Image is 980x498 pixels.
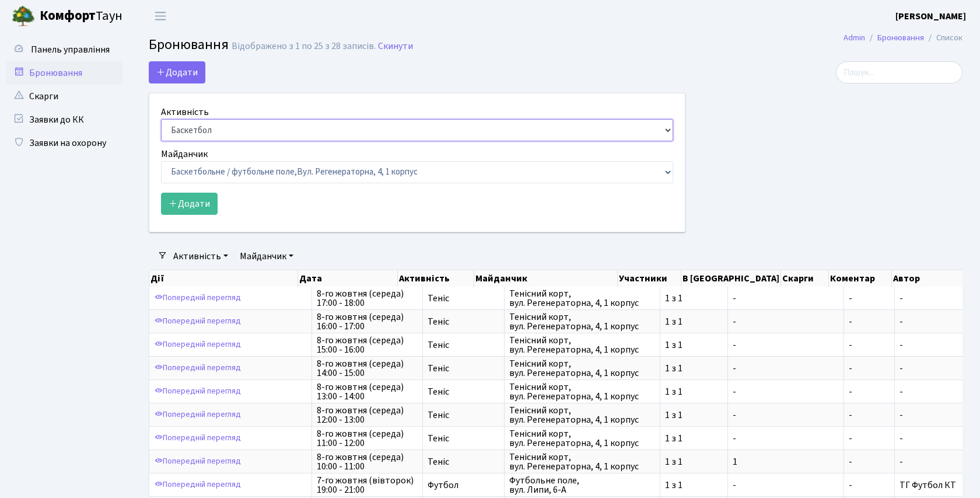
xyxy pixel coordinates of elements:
[6,85,123,108] a: Скарги
[474,270,618,287] th: Майданчик
[849,410,890,420] span: -
[428,410,499,420] span: Теніс
[733,317,839,326] span: -
[152,429,244,447] a: Попередній перегляд
[829,270,892,287] th: Коментар
[317,406,418,424] span: 8-го жовтня (середа) 12:00 - 13:00
[40,6,96,25] b: Комфорт
[161,147,208,161] label: Майданчик
[428,457,499,466] span: Теніс
[428,364,499,373] span: Теніс
[849,457,890,466] span: -
[152,476,244,494] a: Попередній перегляд
[378,41,413,52] a: Скинути
[665,294,723,303] span: 1 з 1
[665,340,723,350] span: 1 з 1
[169,246,233,266] a: Активність
[152,336,244,354] a: Попередній перегляд
[665,364,723,373] span: 1 з 1
[849,480,890,490] span: -
[149,34,229,55] span: Бронювання
[317,336,418,354] span: 8-го жовтня (середа) 15:00 - 16:00
[843,32,865,44] a: Admin
[317,429,418,448] span: 8-го жовтня (середа) 11:00 - 12:00
[849,340,890,350] span: -
[900,409,903,422] span: -
[509,312,655,331] span: Тенісний корт, вул. Регенераторна, 4, 1 корпус
[428,480,499,490] span: Футбол
[509,452,655,471] span: Тенісний корт, вул. Регенераторна, 4, 1 корпус
[733,364,839,373] span: -
[152,359,244,377] a: Попередній перегляд
[733,434,839,443] span: -
[152,382,244,401] a: Попередній перегляд
[398,270,475,287] th: Активність
[900,315,903,328] span: -
[12,5,35,28] img: logo.png
[317,312,418,331] span: 8-го жовтня (середа) 16:00 - 17:00
[509,336,655,354] span: Тенісний корт, вул. Регенераторна, 4, 1 корпус
[900,362,903,375] span: -
[665,457,723,466] span: 1 з 1
[152,289,244,307] a: Попередній перегляд
[665,434,723,443] span: 1 з 1
[428,294,499,303] span: Теніс
[6,61,123,85] a: Бронювання
[733,387,839,396] span: -
[826,26,980,50] nav: breadcrumb
[317,382,418,401] span: 8-го жовтня (середа) 13:00 - 14:00
[152,406,244,424] a: Попередній перегляд
[40,6,123,26] span: Таун
[733,457,839,466] span: 1
[665,387,723,396] span: 1 з 1
[298,270,398,287] th: Дата
[428,434,499,443] span: Теніс
[317,359,418,378] span: 8-го жовтня (середа) 14:00 - 15:00
[146,6,175,26] button: Переключити навігацію
[665,410,723,420] span: 1 з 1
[849,364,890,373] span: -
[6,38,123,61] a: Панель управління
[509,476,655,494] span: Футбольне поле, вул. Липи, 6-А
[849,294,890,303] span: -
[235,246,298,266] a: Майданчик
[849,317,890,326] span: -
[849,434,890,443] span: -
[733,480,839,490] span: -
[6,131,123,155] a: Заявки на охорону
[317,476,418,494] span: 7-го жовтня (вівторок) 19:00 - 21:00
[428,387,499,396] span: Теніс
[900,339,903,351] span: -
[317,452,418,471] span: 8-го жовтня (середа) 10:00 - 11:00
[733,294,839,303] span: -
[836,61,963,83] input: Пошук...
[900,385,903,398] span: -
[509,382,655,401] span: Тенісний корт, вул. Регенераторна, 4, 1 корпус
[900,455,903,468] span: -
[900,292,903,305] span: -
[509,359,655,378] span: Тенісний корт, вул. Регенераторна, 4, 1 корпус
[232,41,376,52] div: Відображено з 1 по 25 з 28 записів.
[877,32,924,44] a: Бронювання
[618,270,681,287] th: Участники
[733,340,839,350] span: -
[152,452,244,471] a: Попередній перегляд
[849,387,890,396] span: -
[149,270,298,287] th: Дії
[428,340,499,350] span: Теніс
[509,406,655,424] span: Тенісний корт, вул. Регенераторна, 4, 1 корпус
[900,432,903,445] span: -
[900,479,956,492] span: ТГ Футбол КТ
[161,193,218,215] button: Додати
[681,270,781,287] th: В [GEOGRAPHIC_DATA]
[317,289,418,308] span: 8-го жовтня (середа) 17:00 - 18:00
[428,317,499,326] span: Теніс
[509,289,655,308] span: Тенісний корт, вул. Регенераторна, 4, 1 корпус
[31,43,110,56] span: Панель управління
[665,317,723,326] span: 1 з 1
[6,108,123,131] a: Заявки до КК
[152,312,244,330] a: Попередній перегляд
[665,480,723,490] span: 1 з 1
[924,32,963,44] li: Список
[733,410,839,420] span: -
